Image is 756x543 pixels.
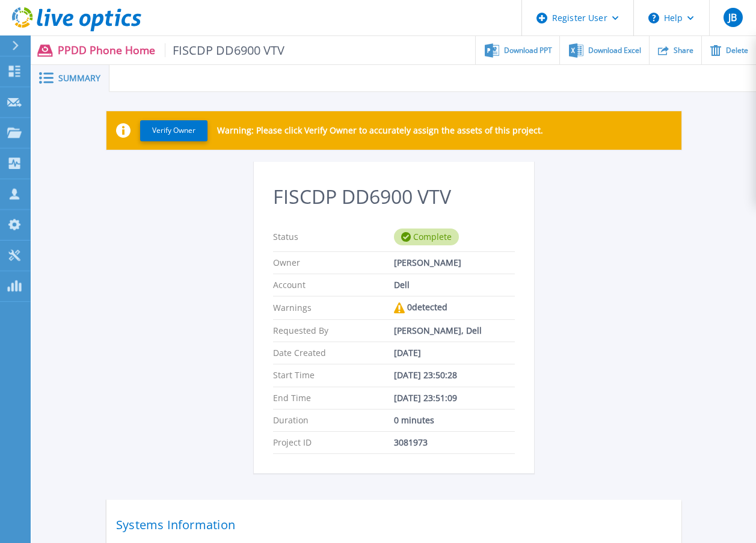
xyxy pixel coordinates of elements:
h2: Systems Information [116,514,672,536]
button: Verify Owner [140,120,207,141]
p: Duration [273,416,394,425]
span: Delete [726,47,748,54]
span: Download Excel [588,47,641,54]
div: [PERSON_NAME] [394,258,515,268]
p: Warning: Please click Verify Owner to accurately assign the assets of this project. [217,126,543,135]
div: [DATE] 23:51:09 [394,393,515,403]
p: Date Created [273,348,394,358]
span: Summary [58,74,100,82]
div: [DATE] [394,348,515,358]
p: Account [273,280,394,290]
p: Owner [273,258,394,268]
span: FISCDP DD6900 VTV [165,43,285,57]
span: Download PPT [504,47,552,54]
div: 0 detected [394,302,515,313]
div: [PERSON_NAME], Dell [394,326,515,336]
span: JB [728,13,737,22]
div: 3081973 [394,438,515,447]
p: Status [273,229,394,245]
div: 0 minutes [394,416,515,425]
div: Complete [394,229,459,245]
div: [DATE] 23:50:28 [394,370,515,380]
div: Dell [394,280,515,290]
p: Requested By [273,326,394,336]
p: Project ID [273,438,394,447]
p: Warnings [273,302,394,313]
h2: FISCDP DD6900 VTV [273,186,515,208]
p: Start Time [273,370,394,380]
p: PPDD Phone Home [58,43,285,57]
span: Share [674,47,693,54]
p: End Time [273,393,394,403]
